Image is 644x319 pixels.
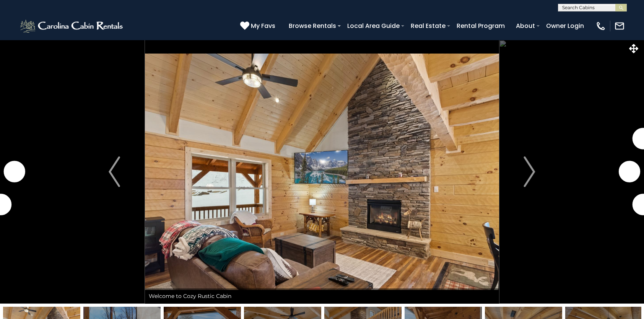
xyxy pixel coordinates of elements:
div: Welcome to Cozy Rustic Cabin [145,288,499,304]
a: Local Area Guide [343,19,403,33]
span: My Favs [251,21,275,31]
img: phone-regular-white.png [595,21,606,31]
a: About [512,19,539,33]
a: Browse Rentals [285,19,340,33]
button: Next [499,40,560,304]
img: arrow [109,156,120,187]
img: arrow [524,156,535,187]
a: My Favs [240,21,277,31]
a: Rental Program [453,19,509,33]
img: mail-regular-white.png [614,21,625,31]
a: Owner Login [542,19,588,33]
img: White-1-2.png [19,18,125,34]
button: Previous [84,40,145,304]
a: Real Estate [407,19,449,33]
